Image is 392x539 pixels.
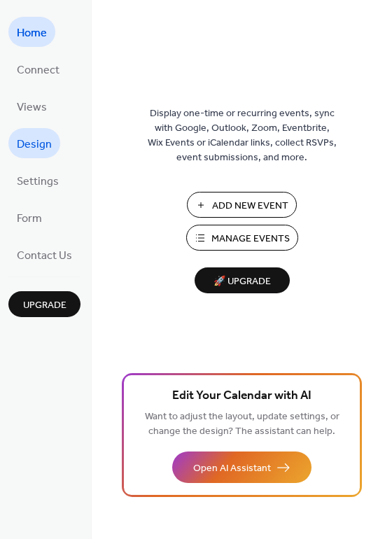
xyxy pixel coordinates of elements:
span: Edit Your Calendar with AI [172,386,311,406]
span: Want to adjust the layout, update settings, or change the design? The assistant can help. [145,407,339,441]
a: Contact Us [8,239,80,269]
button: Manage Events [186,225,298,251]
span: Open AI Assistant [193,461,271,476]
button: Open AI Assistant [172,451,311,483]
button: 🚀 Upgrade [195,267,290,293]
span: Views [17,97,47,118]
a: Views [8,91,55,121]
button: Add New Event [187,192,297,218]
span: Display one-time or recurring events, sync with Google, Outlook, Zoom, Eventbrite, Wix Events or ... [148,106,337,165]
span: Contact Us [17,245,72,267]
span: Manage Events [211,232,290,246]
span: Connect [17,59,59,81]
span: Upgrade [23,298,66,313]
span: Design [17,134,52,155]
span: Settings [17,171,59,192]
a: Home [8,17,55,47]
span: Home [17,22,47,44]
a: Form [8,202,50,232]
span: Add New Event [212,199,288,213]
button: Upgrade [8,291,80,317]
a: Settings [8,165,67,195]
span: 🚀 Upgrade [203,272,281,291]
a: Design [8,128,60,158]
span: Form [17,208,42,230]
a: Connect [8,54,68,84]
